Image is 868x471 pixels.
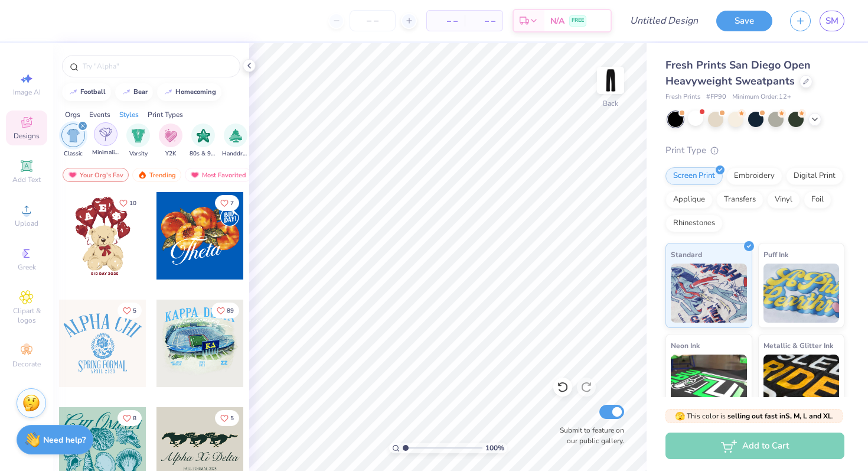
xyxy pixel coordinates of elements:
[62,83,111,101] button: football
[81,60,233,72] input: Try "Alpha"
[222,124,249,158] button: filter button
[133,415,136,421] span: 8
[763,248,788,261] span: Puff Ink
[716,11,772,31] button: Save
[185,168,252,182] div: Most Favorited
[118,303,142,319] button: Like
[157,83,221,101] button: homecoming
[133,89,148,95] div: bear
[804,191,831,209] div: Foil
[675,411,685,422] span: 🫣
[665,167,723,185] div: Screen Print
[599,69,622,92] img: Back
[227,308,234,314] span: 89
[43,434,86,446] strong: Need help?
[706,92,726,102] span: # FP90
[18,262,36,272] span: Greek
[665,58,811,88] span: Fresh Prints San Diego Open Heavyweight Sweatpants
[132,168,181,182] div: Trending
[434,15,458,27] span: – –
[763,339,833,352] span: Metallic & Glitter Ink
[763,264,840,323] img: Puff Ink
[80,89,106,95] div: football
[129,200,136,206] span: 10
[190,124,217,158] button: filter button
[175,89,216,95] div: homecoming
[786,167,843,185] div: Digital Print
[64,150,83,158] span: Classic
[727,411,832,421] strong: selling out fast in S, M, L and XL
[190,150,217,158] span: 80s & 90s
[12,175,41,184] span: Add Text
[6,306,47,325] span: Clipart & logos
[15,219,38,228] span: Upload
[665,191,713,209] div: Applique
[13,87,41,97] span: Image AI
[763,355,840,414] img: Metallic & Glitter Ink
[14,131,40,141] span: Designs
[118,410,142,426] button: Like
[665,144,844,157] div: Print Type
[148,109,183,120] div: Print Types
[485,443,504,453] span: 100 %
[230,200,234,206] span: 7
[472,15,495,27] span: – –
[132,129,145,142] img: Varsity Image
[726,167,782,185] div: Embroidery
[89,109,110,120] div: Events
[68,89,78,96] img: trend_line.gif
[553,425,624,446] label: Submit to feature on our public gallery.
[190,124,217,158] div: filter for 80s & 90s
[230,415,234,421] span: 5
[65,109,80,120] div: Orgs
[61,124,85,158] div: filter for Classic
[126,124,150,158] button: filter button
[129,150,148,158] span: Varsity
[665,215,723,232] div: Rhinestones
[115,83,153,101] button: bear
[671,339,700,352] span: Neon Ink
[67,129,80,142] img: Classic Image
[68,171,77,179] img: most_fav.gif
[665,92,700,102] span: Fresh Prints
[99,128,112,141] img: Minimalist Image
[92,148,119,157] span: Minimalist
[114,195,142,211] button: Like
[732,92,791,102] span: Minimum Order: 12 +
[229,129,242,142] img: Handdrawn Image
[92,122,119,157] div: filter for Minimalist
[12,359,41,369] span: Decorate
[767,191,800,209] div: Vinyl
[222,150,249,158] span: Handdrawn
[716,191,763,209] div: Transfers
[122,89,131,96] img: trend_line.gif
[126,124,150,158] div: filter for Varsity
[138,171,147,179] img: trending.gif
[603,98,618,109] div: Back
[675,411,834,421] span: This color is .
[621,9,707,33] input: Untitled Design
[215,410,239,426] button: Like
[133,308,136,314] span: 5
[350,10,396,31] input: – –
[164,89,173,96] img: trend_line.gif
[61,124,85,158] button: filter button
[92,124,119,158] button: filter button
[197,129,210,142] img: 80s & 90s Image
[820,11,844,31] a: SM
[119,109,139,120] div: Styles
[159,124,182,158] div: filter for Y2K
[572,17,584,25] span: FREE
[211,303,239,319] button: Like
[825,14,838,28] span: SM
[222,124,249,158] div: filter for Handdrawn
[550,15,564,27] span: N/A
[215,195,239,211] button: Like
[159,124,182,158] button: filter button
[190,171,200,179] img: most_fav.gif
[165,150,176,158] span: Y2K
[63,168,129,182] div: Your Org's Fav
[671,264,747,323] img: Standard
[671,355,747,414] img: Neon Ink
[671,248,702,261] span: Standard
